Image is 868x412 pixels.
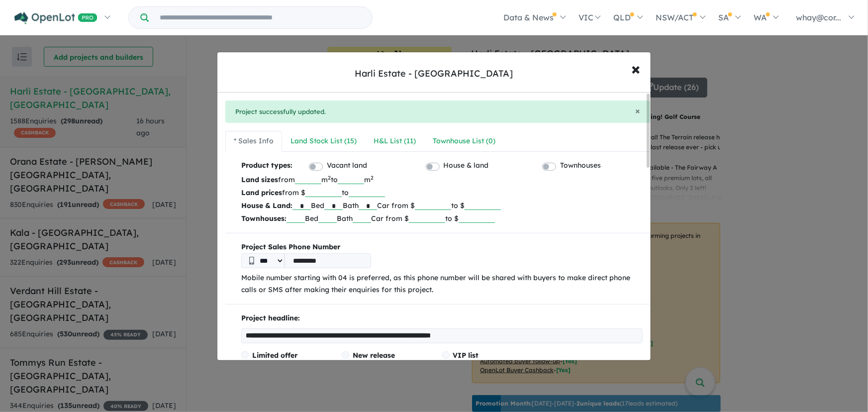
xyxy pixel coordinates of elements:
[635,105,640,116] span: ×
[796,12,842,22] span: whay@cor...
[151,7,370,28] input: Try estate name, suburb, builder or developer
[327,160,367,172] label: Vacant land
[635,106,640,115] button: Close
[453,351,517,376] span: (only available via promotion):
[371,174,374,181] sup: 2
[241,272,643,296] p: Mobile number starting with 04 is preferred, as this phone number will be shared with buyers to m...
[433,135,495,147] div: Townhouse List ( 0 )
[353,351,395,360] span: New release
[241,188,282,197] b: Land prices
[241,173,643,186] p: from m to m
[632,58,641,79] span: ×
[252,351,297,360] span: Limited offer
[453,351,479,360] span: VIP list
[241,241,643,253] b: Project Sales Phone Number
[241,199,643,212] p: Bed Bath Car from $ to $
[234,135,274,147] div: * Sales Info
[241,201,292,210] b: House & Land:
[241,212,643,225] p: Bed Bath Car from $ to $
[560,160,601,172] label: Townhouses
[241,175,278,184] b: Land sizes
[374,135,416,147] div: H&L List ( 11 )
[328,174,331,181] sup: 2
[14,12,97,24] img: Openlot PRO Logo White
[444,160,489,172] label: House & land
[249,257,254,265] img: Phone icon
[241,214,287,223] b: Townhouses:
[241,312,643,324] p: Project headline:
[241,186,643,199] p: from $ to
[225,101,650,123] div: Project successfully updated.
[355,67,513,80] div: Harli Estate - [GEOGRAPHIC_DATA]
[241,160,292,173] b: Product types:
[290,135,357,147] div: Land Stock List ( 15 )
